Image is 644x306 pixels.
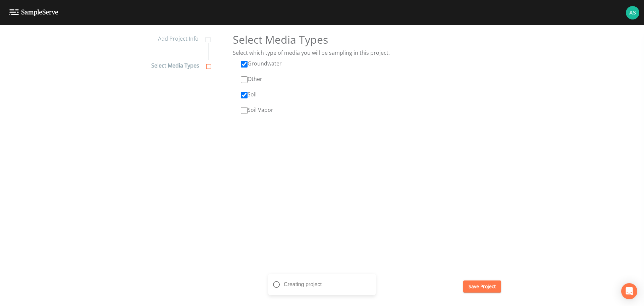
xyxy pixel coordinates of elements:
[626,6,639,19] img: 360e392d957c10372a2befa2d3a287f3
[241,107,248,114] input: Soil Vapor
[241,92,248,98] input: Soil
[268,274,376,295] div: Creating project
[241,61,248,68] input: Groundwater
[9,9,58,16] img: logo
[241,75,262,83] label: Other
[241,59,282,68] label: Groundwater
[621,283,637,299] div: Open Intercom Messenger
[158,33,209,43] a: Add Project Info
[233,33,501,46] h2: Select Media Types
[463,280,501,293] button: Save Project
[241,90,257,98] label: Soil
[151,60,210,70] a: Select Media Types
[241,76,248,83] input: Other
[241,106,273,114] label: Soil Vapor
[233,49,390,57] label: Select which type of media you will be sampling in this project.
